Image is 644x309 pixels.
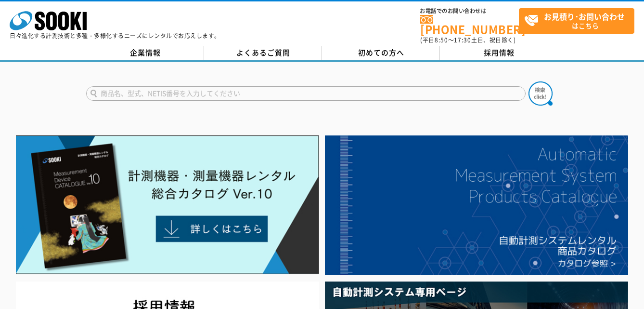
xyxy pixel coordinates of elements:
span: 17:30 [454,36,471,44]
input: 商品名、型式、NETIS番号を入力してください [86,86,526,101]
img: btn_search.png [528,81,553,106]
span: お電話でのお問い合わせは [420,8,519,14]
span: 初めての方へ [358,47,404,58]
span: 8:50 [435,36,448,44]
img: Catalog Ver10 [16,135,319,275]
a: 初めての方へ [322,46,440,60]
img: 自動計測システムカタログ [325,135,628,275]
a: 企業情報 [86,46,204,60]
a: よくあるご質問 [204,46,322,60]
p: 日々進化する計測技術と多種・多様化するニーズにレンタルでお応えします。 [10,33,220,39]
a: [PHONE_NUMBER] [420,15,519,35]
a: 採用情報 [440,46,558,60]
span: (平日 ～ 土日、祝日除く) [420,36,515,44]
strong: お見積り･お問い合わせ [544,11,625,22]
a: お見積り･お問い合わせはこちら [519,8,634,34]
span: はこちら [524,9,634,33]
